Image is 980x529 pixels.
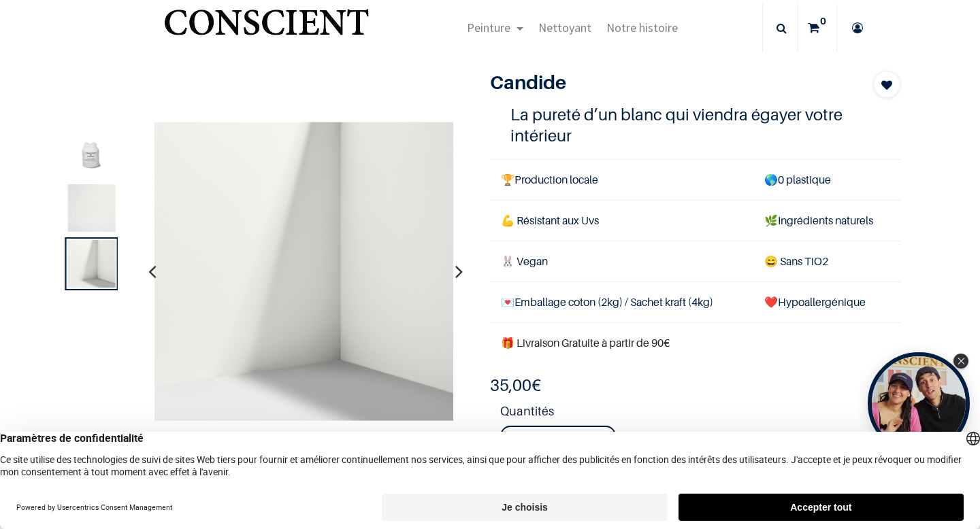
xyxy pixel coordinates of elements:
a: Peinture [459,4,531,52]
span: Notre histoire [606,20,678,35]
img: Conscient [161,1,372,55]
img: Product image [68,129,116,176]
span: Add to wishlist [881,77,892,93]
td: Production locale [490,159,753,200]
img: Product image [68,240,116,288]
td: ans TiO2 [753,241,900,281]
span: 😄 S [764,254,786,268]
span: 🌎 [764,173,778,186]
strong: Quantités [500,402,900,426]
img: Product image [154,122,454,421]
span: 🐰 Vegan [501,254,548,268]
a: Logo of Conscient [161,1,372,55]
span: 🌿 [764,214,778,227]
div: Open Tolstoy widget [868,352,970,454]
td: 0 plastique [753,159,900,200]
img: Product image [68,184,116,232]
button: Add to wishlist [873,71,900,98]
span: 35,00 [490,375,532,395]
div: Close Tolstoy widget [953,354,968,369]
span: 💌 [501,295,514,309]
b: € [490,375,541,395]
div: Open Tolstoy [868,352,970,454]
a: 0 [798,4,836,52]
div: Tolstoy bubble widget [868,352,970,454]
span: Peinture [467,20,510,35]
td: ❤️Hypoallergénique [753,282,900,323]
td: Ingrédients naturels [753,200,900,241]
button: Open chat widget [12,12,52,52]
span: 💪 Résistant aux Uvs [501,214,599,227]
sup: 0 [817,14,830,28]
font: 🎁 Livraison Gratuite à partir de 90€ [501,336,670,349]
h1: Candide [490,71,839,94]
span: Nettoyant [538,20,591,35]
td: Emballage coton (2kg) / Sachet kraft (4kg) [490,282,753,323]
h4: La pureté d’un blanc qui viendra égayer votre intérieur [510,104,880,146]
span: 🏆 [501,173,514,186]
